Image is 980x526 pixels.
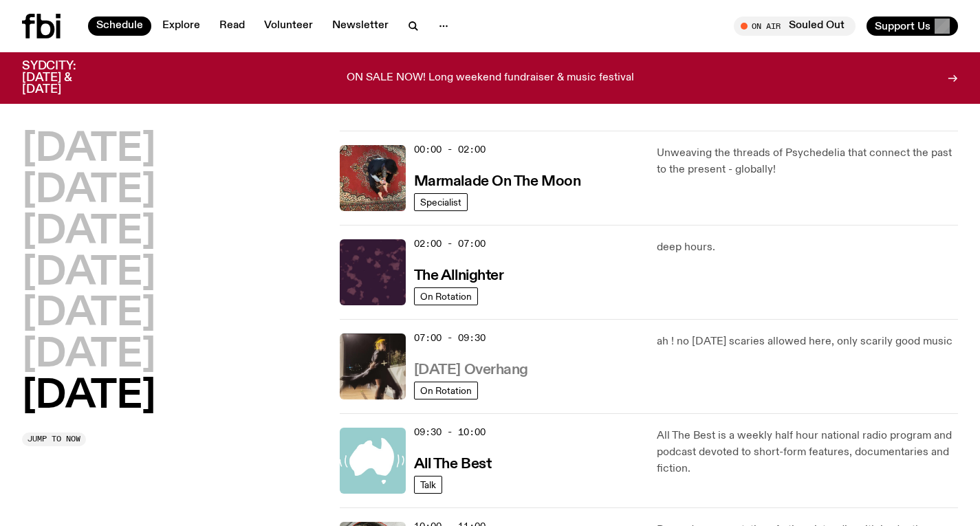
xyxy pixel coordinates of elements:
button: [DATE] [22,254,155,293]
a: The Allnighter [414,266,504,283]
span: Support Us [875,20,930,32]
p: All The Best is a weekly half hour national radio program and podcast devoted to short-form featu... [657,428,958,477]
span: 02:00 - 07:00 [414,237,486,250]
button: On AirSouled Out [734,17,856,36]
a: [DATE] Overhang [414,360,528,377]
button: Support Us [867,17,958,36]
button: Jump to now [22,432,86,446]
a: Explore [154,17,208,36]
h3: All The Best [414,457,492,472]
a: On Rotation [414,287,478,305]
a: Marmalade On The Moon [414,172,581,189]
span: 00:00 - 02:00 [414,143,486,156]
p: deep hours. [657,239,958,256]
span: Talk [420,479,436,490]
a: Read [211,17,253,36]
span: On Rotation [420,385,472,395]
p: ah ! no [DATE] scaries allowed here, only scarily good music [657,333,958,350]
a: On Rotation [414,382,478,399]
button: [DATE] [22,295,155,333]
h3: Marmalade On The Moon [414,175,581,189]
a: Newsletter [324,17,397,36]
button: [DATE] [22,172,155,210]
p: Unweaving the threads of Psychedelia that connect the past to the present - globally! [657,145,958,178]
span: 07:00 - 09:30 [414,331,486,344]
a: Talk [414,476,442,494]
a: All The Best [414,454,492,472]
span: Specialist [420,197,461,207]
p: ON SALE NOW! Long weekend fundraiser & music festival [347,72,634,85]
a: Specialist [414,193,468,211]
span: Jump to now [28,435,80,443]
span: 09:30 - 10:00 [414,426,486,439]
h3: SYDCITY: [DATE] & [DATE] [22,61,110,96]
a: Volunteer [256,17,321,36]
button: [DATE] [22,213,155,252]
a: Schedule [88,17,151,36]
button: [DATE] [22,336,155,375]
h3: [DATE] Overhang [414,363,528,377]
button: [DATE] [22,131,155,169]
button: [DATE] [22,377,155,416]
h3: The Allnighter [414,269,504,283]
span: On Rotation [420,291,472,301]
img: Tommy - Persian Rug [340,145,406,211]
